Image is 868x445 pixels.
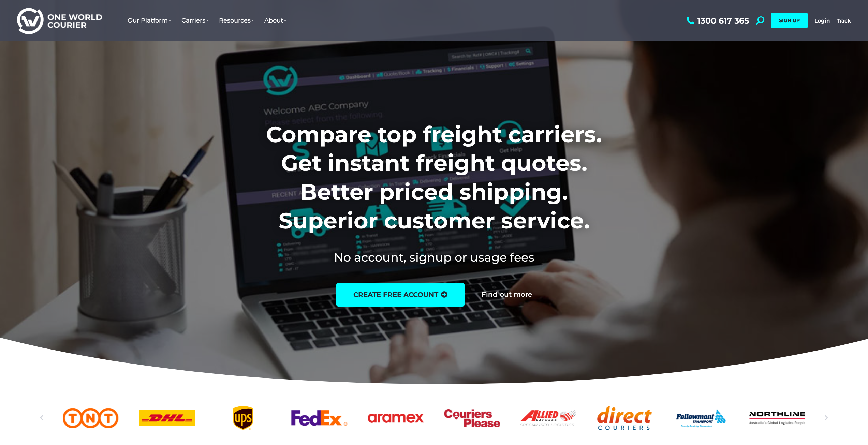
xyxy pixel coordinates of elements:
div: 11 / 25 [749,406,805,430]
div: 4 / 25 [215,406,271,430]
a: Resources [214,10,259,31]
a: Northline logo [749,406,805,430]
span: Carriers [181,17,209,24]
div: 5 / 25 [292,406,348,430]
a: create free account [336,283,465,307]
a: Aramex_logo [368,406,424,430]
div: 3 / 25 [139,406,195,430]
a: About [259,10,292,31]
a: Track [837,17,851,24]
div: 8 / 25 [520,406,576,430]
div: 6 / 25 [368,406,424,430]
a: UPS logo [215,406,271,430]
a: 1300 617 365 [685,16,749,25]
span: Resources [219,17,254,24]
div: 7 / 25 [444,406,500,430]
a: DHl logo [139,406,195,430]
a: Followmont transoirt web logo [673,406,729,430]
a: TNT logo Australian freight company [63,406,119,430]
div: 9 / 25 [597,406,652,430]
a: Carriers [176,10,214,31]
a: Login [814,17,830,24]
a: Allied Express logo [520,406,576,430]
a: SIGN UP [771,13,808,28]
span: SIGN UP [779,17,800,24]
a: Find out more [482,291,532,298]
h2: No account, signup or usage fees [221,249,647,266]
div: 10 / 25 [673,406,729,430]
a: FedEx logo [292,406,348,430]
img: One World Courier [17,7,102,34]
h1: Compare top freight carriers. Get instant freight quotes. Better priced shipping. Superior custom... [221,120,647,235]
a: Direct Couriers logo [597,406,652,430]
span: Our Platform [128,17,171,24]
a: Our Platform [122,10,176,31]
a: Couriers Please logo [444,406,500,430]
span: About [264,17,286,24]
div: Slides [63,406,806,430]
div: 2 / 25 [63,406,119,430]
